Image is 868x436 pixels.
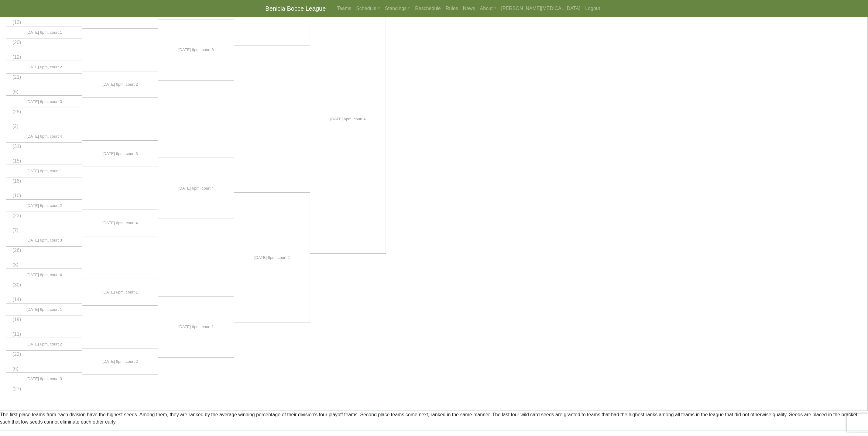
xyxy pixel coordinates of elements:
span: (28) [12,109,21,114]
a: Logout [583,2,603,15]
span: (11) [12,331,21,337]
span: [DATE] 6pm, court 1 [178,324,214,330]
span: (20) [12,40,21,45]
span: (23) [12,213,21,218]
span: [DATE] 6pm, court 2 [254,255,290,261]
span: [DATE] 6pm, court 2 [26,341,62,347]
span: [DATE] 6pm, court 4 [102,220,138,226]
a: Reschedule [413,2,443,15]
span: (31) [12,144,21,149]
span: (13) [12,20,21,25]
span: (2) [12,124,19,129]
a: Benicia Bocce League [266,2,326,15]
span: [DATE] 6pm, court 1 [102,289,138,295]
span: [DATE] 6pm, court 1 [26,168,62,174]
a: Standings [383,2,413,15]
span: [DATE] 6pm, court 4 [330,116,366,122]
span: [DATE] 6pm, court 3 [26,237,62,243]
span: (15) [12,158,21,163]
span: (27) [12,386,21,391]
span: [DATE] 6pm, court 2 [102,359,138,365]
span: [DATE] 6pm, court 3 [26,99,62,105]
span: [DATE] 6pm, court 4 [26,133,62,139]
span: [DATE] 6pm, court 1 [26,29,62,36]
span: (10) [12,193,21,198]
span: (21) [12,74,21,80]
span: (26) [12,248,21,253]
span: [DATE] 6pm, court 4 [26,272,62,278]
span: (7) [12,228,19,233]
span: (12) [12,54,21,60]
a: News [461,2,478,15]
a: Teams [335,2,354,15]
span: (14) [12,297,21,302]
span: (6) [12,366,19,371]
span: [DATE] 6pm, court 2 [102,81,138,88]
span: (30) [12,282,21,287]
span: (18) [12,178,21,184]
a: Rules [443,2,461,15]
a: [PERSON_NAME][MEDICAL_DATA] [499,2,583,15]
span: [DATE] 6pm, court 3 [26,376,62,382]
span: [DATE] 6pm, court 4 [178,185,214,191]
span: [DATE] 6pm, court 2 [26,64,62,70]
span: (5) [12,89,19,94]
span: (22) [12,352,21,357]
span: [DATE] 6pm, court 1 [26,307,62,313]
a: Schedule [354,2,383,15]
span: [DATE] 6pm, court 3 [102,151,138,157]
span: [DATE] 6pm, court 3 [178,47,214,53]
span: [DATE] 6pm, court 2 [26,203,62,209]
span: (3) [12,262,19,267]
span: (19) [12,317,21,322]
a: About [478,2,499,15]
